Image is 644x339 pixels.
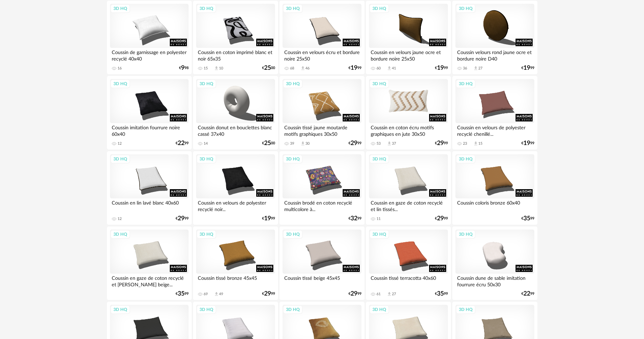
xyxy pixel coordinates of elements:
div: 39 [290,141,294,146]
span: 25 [264,66,271,70]
div: € 99 [176,141,189,146]
div: 69 [204,292,208,297]
div: € 99 [262,216,275,221]
span: 19 [523,66,530,70]
div: € 99 [348,66,361,70]
div: 49 [219,292,223,297]
a: 3D HQ Coussin en velours de polyester recyclé noir... €1999 [193,151,278,225]
div: 12 [118,141,122,146]
div: 10 [219,66,223,71]
div: 61 [376,292,381,297]
div: 41 [392,66,396,71]
div: Coussin en lin lavé blanc 40x60 [110,198,189,212]
div: € 99 [348,216,361,221]
span: 19 [264,216,271,221]
a: 3D HQ Coussin en velours écru et bordure noire 25x50 68 Download icon 46 €1999 [279,1,364,75]
span: 19 [437,66,444,70]
div: 37 [392,141,396,146]
span: 29 [437,141,444,146]
div: 11 [376,217,381,221]
span: Download icon [387,141,392,146]
span: 25 [264,141,271,146]
div: 3D HQ [110,4,130,13]
a: 3D HQ Coussin dune de sable imitation fourrure écru 50x30 €2299 [452,226,537,300]
div: € 99 [521,66,534,70]
div: 15 [478,141,482,146]
div: 3D HQ [110,155,130,164]
a: 3D HQ Coussin donut en bouclettes blanc cassé 37x40 14 €2500 [193,76,278,150]
div: 3D HQ [283,155,303,164]
div: 3D HQ [196,230,216,239]
div: 3D HQ [110,305,130,314]
div: 3D HQ [369,155,389,164]
a: 3D HQ Coussin en lin lavé blanc 40x60 12 €2999 [107,151,192,225]
div: 3D HQ [369,79,389,88]
a: 3D HQ Coussin de garnissage en polyester recyclé 40x40 16 €998 [107,1,192,75]
div: 3D HQ [456,79,476,88]
div: 27 [478,66,482,71]
span: 22 [523,291,530,296]
div: 3D HQ [196,4,216,13]
div: 3D HQ [283,230,303,239]
div: Coussin en coton écru motifs graphiques en jute 30x50 [369,123,448,137]
div: Coussin en velours jaune ocre et bordure noire 25x50 [369,48,448,62]
div: € 99 [435,216,448,221]
span: Download icon [214,66,219,71]
div: 68 [290,66,294,71]
a: 3D HQ Coussin en velours de polyester recyclé chenillé... 23 Download icon 15 €1999 [452,76,537,150]
div: 30 [305,141,310,146]
div: 3D HQ [283,305,303,314]
span: 29 [264,291,271,296]
div: € 00 [262,141,275,146]
span: Download icon [387,66,392,71]
span: Download icon [214,291,219,297]
div: 16 [118,66,122,71]
div: 3D HQ [456,4,476,13]
div: 60 [376,66,381,71]
span: 29 [351,141,357,146]
a: 3D HQ Coussin en velours jaune ocre et bordure noire 25x50 60 Download icon 41 €1999 [366,1,451,75]
span: 9 [181,66,184,70]
span: 32 [351,216,357,221]
div: 27 [392,292,396,297]
div: 3D HQ [369,230,389,239]
div: 3D HQ [110,230,130,239]
div: Coussin tissé jaune moutarde motifs graphiques 30x50 [283,123,361,137]
div: Coussin brodé en coton recyclé multicolore à... [283,198,361,212]
a: 3D HQ Coussin brodé en coton recyclé multicolore à... €3299 [279,151,364,225]
div: 14 [204,141,208,146]
span: 29 [351,291,357,296]
a: 3D HQ Coussin en gaze de coton recyclé et lin tissés... 11 €2999 [366,151,451,225]
div: € 99 [435,291,448,296]
div: € 99 [435,66,448,70]
div: € 99 [348,141,361,146]
div: Coussin en gaze de coton recyclé et [PERSON_NAME] beige... [110,274,189,287]
div: 3D HQ [456,230,476,239]
div: 3D HQ [283,79,303,88]
a: 3D HQ Coussin tissé beige 45x45 €2999 [279,226,364,300]
div: 15 [204,66,208,71]
div: 3D HQ [369,4,389,13]
div: 12 [118,217,122,221]
div: € 99 [262,291,275,296]
div: 3D HQ [369,305,389,314]
div: Coussin en coton imprimé blanc et noir 65x35 [196,48,275,62]
div: Coussin coloris bronze 60x40 [455,198,534,212]
div: € 99 [521,291,534,296]
div: € 98 [179,66,189,70]
div: Coussin tissé beige 45x45 [283,274,361,287]
span: 19 [351,66,357,70]
div: € 99 [176,291,189,296]
a: 3D HQ Coussin velours rond jaune ocre et bordure noire D40 36 Download icon 27 €1999 [452,1,537,75]
div: 3D HQ [196,305,216,314]
div: Coussin en velours de polyester recyclé noir... [196,198,275,212]
div: 3D HQ [110,79,130,88]
div: Coussin en gaze de coton recyclé et lin tissés... [369,198,448,212]
span: Download icon [473,141,478,146]
div: Coussin tissé terracotta 40x60 [369,274,448,287]
a: 3D HQ Coussin tissé bronze 45x45 69 Download icon 49 €2999 [193,226,278,300]
div: 3D HQ [283,4,303,13]
div: 46 [305,66,310,71]
div: € 99 [435,141,448,146]
div: € 99 [521,141,534,146]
